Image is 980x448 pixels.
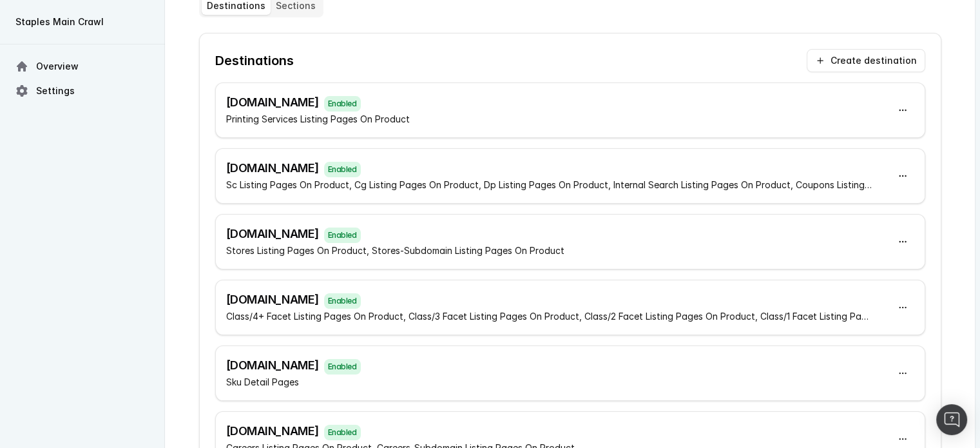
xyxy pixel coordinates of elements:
button: More options [891,99,914,122]
h3: [DOMAIN_NAME] [226,159,873,177]
button: More options [891,230,914,253]
div: Printing Services Listing Pages On Product [226,112,410,127]
h2: Destinations [215,52,570,70]
span: Enabled [324,228,361,243]
h3: [DOMAIN_NAME] [226,422,575,440]
h3: [DOMAIN_NAME] [226,93,410,112]
span: Enabled [324,425,361,440]
div: Open Intercom Messenger [936,404,967,435]
a: [DOMAIN_NAME]EnabledClass/4+ Facet Listing Pages On Product, Class/3 Facet Listing Pages On Produ... [215,280,925,335]
button: More options [891,296,914,319]
h3: [DOMAIN_NAME] [226,225,564,243]
span: Enabled [324,96,361,112]
div: Sc Listing Pages On Product, Cg Listing Pages On Product, Dp Listing Pages On Product, Internal S... [226,177,873,193]
a: [DOMAIN_NAME]EnabledSc Listing Pages On Product, Cg Listing Pages On Product, Dp Listing Pages On... [215,148,925,204]
h3: [DOMAIN_NAME] [226,356,361,375]
button: More options [891,362,914,385]
div: Stores Listing Pages On Product, Stores-Subdomain Listing Pages On Product [226,243,564,258]
div: Sku Detail Pages [226,375,361,390]
a: [DOMAIN_NAME]EnabledSku Detail PagesMore options [215,346,925,401]
a: [DOMAIN_NAME]EnabledStores Listing Pages On Product, Stores-Subdomain Listing Pages On ProductMor... [215,214,925,269]
button: Create destination [807,49,925,72]
a: Overview [10,55,155,78]
span: Enabled [324,162,361,177]
a: Settings [10,79,155,102]
h3: [DOMAIN_NAME] [226,291,873,309]
button: More options [891,164,914,188]
a: [DOMAIN_NAME]EnabledPrinting Services Listing Pages On ProductMore options [215,83,925,138]
span: Enabled [324,293,361,309]
div: Class/4+ Facet Listing Pages On Product, Class/3 Facet Listing Pages On Product, Class/2 Facet Li... [226,309,873,324]
span: Enabled [324,359,361,375]
button: Staples Main Crawl [10,10,155,34]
